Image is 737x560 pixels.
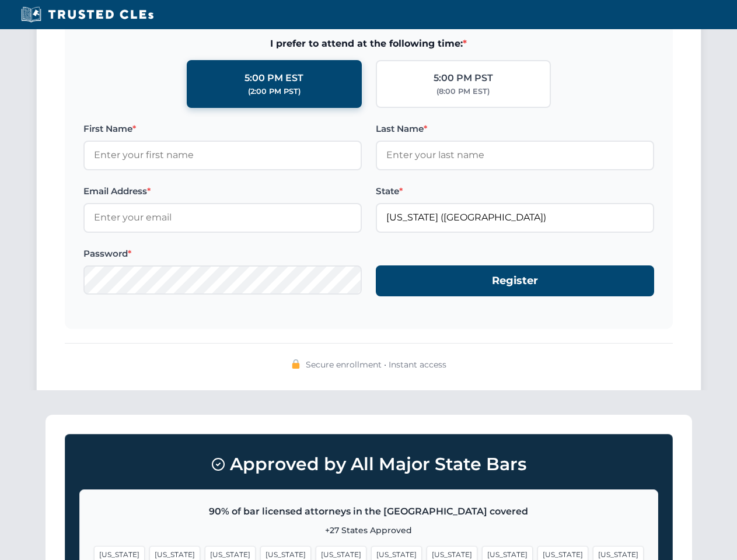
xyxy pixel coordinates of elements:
[306,358,446,371] span: Secure enrollment • Instant access
[376,184,654,198] label: State
[434,71,493,86] div: 5:00 PM PST
[83,247,362,261] label: Password
[376,122,654,136] label: Last Name
[94,504,644,519] p: 90% of bar licensed attorneys in the [GEOGRAPHIC_DATA] covered
[83,36,654,51] span: I prefer to attend at the following time:
[436,86,490,97] div: (8:00 PM EST)
[376,203,654,232] input: Florida (FL)
[248,86,301,97] div: (2:00 PM PST)
[79,449,658,480] h3: Approved by All Major State Bars
[291,359,301,369] img: 🔒
[94,524,644,537] p: +27 States Approved
[244,71,303,86] div: 5:00 PM EST
[83,184,362,198] label: Email Address
[376,265,654,296] button: Register
[18,6,157,23] img: Trusted CLEs
[376,141,654,170] input: Enter your last name
[83,203,362,232] input: Enter your email
[83,122,362,136] label: First Name
[83,141,362,170] input: Enter your first name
